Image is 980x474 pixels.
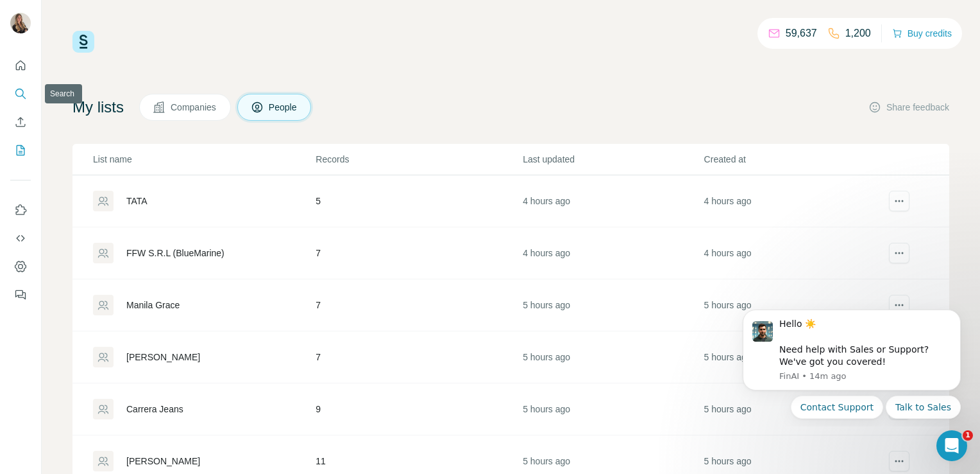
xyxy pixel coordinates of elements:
span: Companies [171,101,217,114]
img: Avatar [10,13,31,33]
span: 1 [963,430,973,441]
td: 4 hours ago [704,175,884,227]
button: Use Surfe on LinkedIn [10,198,31,222]
button: actions [889,451,909,471]
td: 5 hours ago [704,331,884,383]
div: Carrera Jeans [126,403,183,416]
td: 5 [315,175,522,227]
button: Dashboard [10,255,31,278]
button: actions [889,295,909,315]
iframe: Intercom live chat [936,430,967,461]
button: Quick start [10,54,31,77]
div: [PERSON_NAME] [126,455,200,468]
td: 5 hours ago [522,383,703,435]
button: actions [889,243,909,263]
button: Share feedback [868,101,949,114]
td: 4 hours ago [704,227,884,279]
td: 4 hours ago [522,175,703,227]
img: Surfe Logo [72,31,94,53]
td: 4 hours ago [522,227,703,279]
td: 5 hours ago [522,279,703,331]
div: TATA [126,195,148,207]
button: Enrich CSV [10,110,31,134]
div: Manila Grace [126,299,180,312]
td: 5 hours ago [522,331,703,383]
p: List name [93,153,314,166]
button: Buy credits [892,24,952,42]
td: 7 [315,331,522,383]
button: Feedback [10,283,31,306]
div: FFW S.R.L (BlueMarine) [126,247,224,259]
td: 9 [315,383,522,435]
p: Last updated [523,153,702,166]
td: 7 [315,227,522,279]
td: 7 [315,279,522,331]
p: Records [316,153,521,166]
td: 5 hours ago [704,279,884,331]
p: 1,200 [845,26,871,41]
button: Search [10,82,31,105]
p: Created at [704,153,884,166]
iframe: Intercom notifications message [723,299,980,426]
p: 59,637 [786,26,817,41]
button: actions [889,191,909,211]
button: Use Surfe API [10,227,31,250]
div: [PERSON_NAME] [126,351,200,364]
button: My lists [10,139,31,162]
td: 5 hours ago [704,383,884,435]
span: People [269,101,298,114]
h4: My lists [72,97,124,118]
